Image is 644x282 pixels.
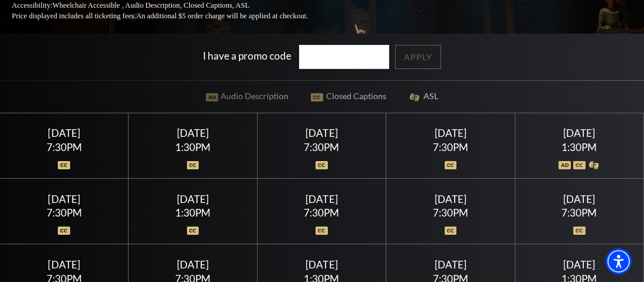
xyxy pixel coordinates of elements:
[529,193,629,205] div: [DATE]
[272,142,372,152] div: 7:30PM
[12,11,336,22] p: Price displayed includes all ticketing fees.
[400,193,501,205] div: [DATE]
[529,208,629,218] div: 7:30PM
[143,258,243,271] div: [DATE]
[529,142,629,152] div: 1:30PM
[272,258,372,271] div: [DATE]
[52,1,249,9] span: Wheelchair Accessible , Audio Description, Closed Captions, ASL
[606,248,632,274] div: Accessibility Menu
[14,142,114,152] div: 7:30PM
[272,208,372,218] div: 7:30PM
[136,12,308,20] span: An additional $5 order charge will be applied at checkout.
[143,193,243,205] div: [DATE]
[143,127,243,139] div: [DATE]
[400,258,501,271] div: [DATE]
[529,258,629,271] div: [DATE]
[203,50,291,62] label: I have a promo code
[14,258,114,271] div: [DATE]
[272,127,372,139] div: [DATE]
[400,127,501,139] div: [DATE]
[14,127,114,139] div: [DATE]
[143,208,243,218] div: 1:30PM
[14,193,114,205] div: [DATE]
[400,208,501,218] div: 7:30PM
[400,142,501,152] div: 7:30PM
[529,127,629,139] div: [DATE]
[143,142,243,152] div: 1:30PM
[272,193,372,205] div: [DATE]
[14,208,114,218] div: 7:30PM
